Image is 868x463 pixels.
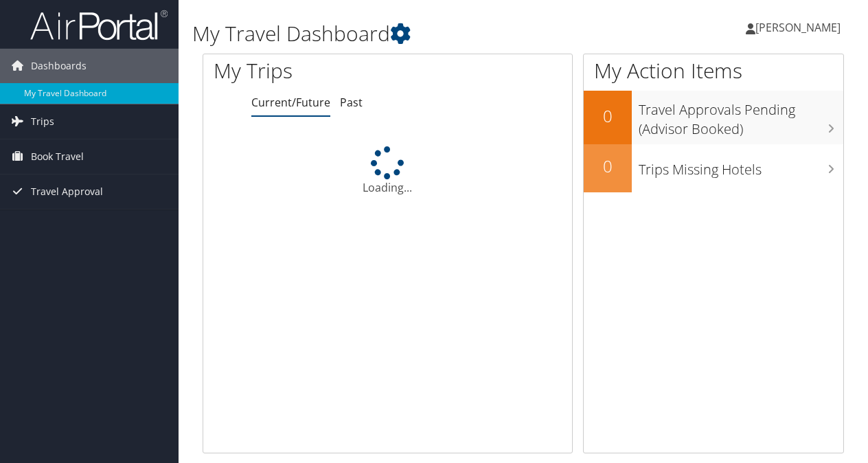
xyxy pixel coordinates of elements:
[340,95,363,110] a: Past
[584,155,632,178] h2: 0
[639,153,843,179] h3: Trips Missing Hotels
[214,56,408,85] h1: My Trips
[584,104,632,128] h2: 0
[584,91,843,144] a: 0Travel Approvals Pending (Advisor Booked)
[31,174,103,209] span: Travel Approval
[31,104,54,139] span: Trips
[30,9,168,41] img: airportal-logo.png
[755,20,841,35] span: [PERSON_NAME]
[31,49,87,83] span: Dashboards
[584,56,843,85] h1: My Action Items
[251,95,330,110] a: Current/Future
[192,19,634,48] h1: My Travel Dashboard
[203,146,572,196] div: Loading...
[746,7,854,48] a: [PERSON_NAME]
[31,139,84,174] span: Book Travel
[639,93,843,139] h3: Travel Approvals Pending (Advisor Booked)
[584,144,843,192] a: 0Trips Missing Hotels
